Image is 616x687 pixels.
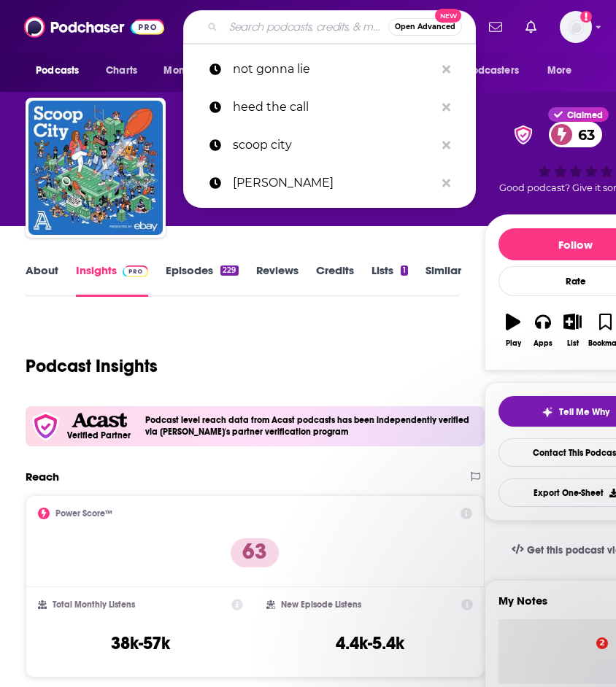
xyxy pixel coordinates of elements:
div: List [567,339,579,348]
p: heed the call [233,88,435,126]
iframe: Intercom live chat [566,637,601,672]
p: not gonna lie [233,50,435,88]
span: For Podcasters [449,61,519,81]
button: Play [498,304,528,357]
img: Scoop City: Inside The NFL [28,101,163,235]
button: Show profile menu [560,11,592,43]
h2: Reach [26,470,59,484]
h2: Total Monthly Listens [53,599,135,610]
h3: 38k-57k [111,632,170,654]
img: tell me why sparkle [542,406,553,418]
span: Open Advanced [395,23,455,31]
span: Logged in as rowan.sullivan [560,11,592,43]
h5: Verified Partner [67,431,131,440]
a: heed the call [183,88,476,126]
span: Claimed [567,112,603,119]
p: 63 [231,538,279,567]
img: Podchaser Pro [123,265,148,277]
input: Search podcasts, credits, & more... [223,15,388,39]
a: Credits [316,263,354,297]
span: 2 [596,637,608,649]
a: Show notifications dropdown [520,15,542,39]
h4: Podcast level reach data from Acast podcasts has been independently verified via [PERSON_NAME]'s ... [145,415,479,437]
a: Show notifications dropdown [483,15,508,39]
a: scoop city [183,126,476,164]
a: Charts [96,57,146,85]
div: Apps [534,339,553,348]
button: open menu [26,57,98,85]
span: Tell Me Why [559,406,609,418]
span: Charts [106,61,137,81]
button: Open AdvancedNew [388,18,462,36]
p: bomani jones [233,164,435,202]
img: User Profile [560,11,592,43]
a: 63 [549,122,602,147]
a: InsightsPodchaser Pro [76,263,148,297]
span: Podcasts [36,61,79,81]
a: About [26,263,58,297]
p: scoop city [233,126,435,164]
div: Play [506,339,521,348]
span: More [547,61,572,81]
img: verified Badge [509,125,537,144]
img: verfied icon [31,412,60,440]
svg: Add a profile image [580,11,592,23]
h2: New Episode Listens [281,599,361,610]
div: 229 [220,265,238,276]
span: Monitoring [163,61,215,81]
h2: Power Score™ [55,508,112,519]
a: not gonna lie [183,50,476,88]
img: Acast [72,413,127,428]
button: List [558,304,588,357]
a: Lists1 [371,263,408,297]
span: New [435,9,461,23]
a: Reviews [256,263,299,297]
img: Podchaser - Follow, Share and Rate Podcasts [24,13,164,41]
div: Search podcasts, credits, & more... [183,10,476,44]
button: open menu [439,57,540,85]
a: Similar [426,263,461,297]
div: 1 [401,265,408,276]
a: Episodes229 [166,263,238,297]
span: 63 [563,122,602,147]
h1: Podcast Insights [26,355,158,377]
a: [PERSON_NAME] [183,164,476,202]
button: open menu [537,57,590,85]
button: Apps [528,304,558,357]
button: open menu [153,57,234,85]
